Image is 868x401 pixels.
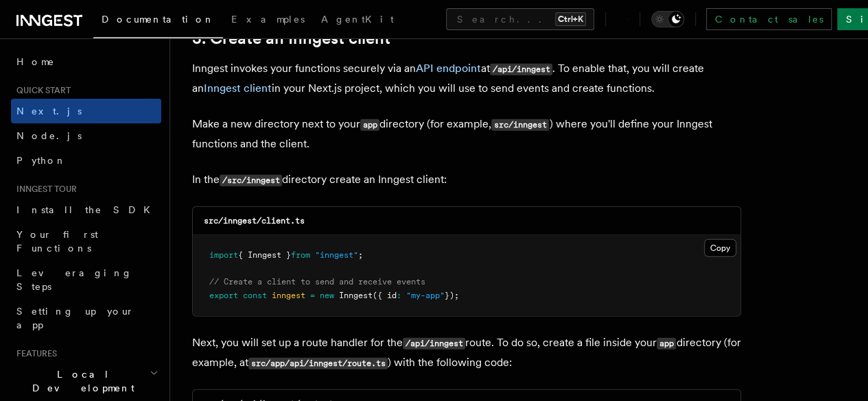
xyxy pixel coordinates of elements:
span: Next.js [16,106,82,117]
span: = [310,291,315,300]
span: import [209,250,238,260]
span: inngest [272,291,305,300]
a: Node.js [11,123,161,148]
span: Documentation [102,14,215,25]
button: Search...Ctrl+K [446,8,594,30]
a: API endpoint [416,62,481,75]
a: Next.js [11,99,161,123]
code: /src/inngest [220,175,282,186]
span: Node.js [16,130,82,141]
button: Local Development [11,362,161,400]
code: app [657,338,676,350]
code: src/inngest [491,119,549,131]
span: ({ id [373,291,397,300]
a: Home [11,49,161,74]
code: src/inngest/client.ts [204,216,305,226]
p: Next, you will set up a route handler for the route. To do so, create a file inside your director... [192,333,741,373]
span: // Create a client to send and receive events [209,277,425,287]
span: from [291,250,310,260]
a: Examples [223,4,313,37]
span: Leveraging Steps [16,267,132,292]
span: "my-app" [406,291,445,300]
span: ; [358,250,363,260]
span: Python [16,155,67,166]
span: Inngest tour [11,184,77,195]
span: Inngest [339,291,373,300]
p: Make a new directory next to your directory (for example, ) where you'll define your Inngest func... [192,114,741,154]
a: Setting up your app [11,299,161,337]
span: Local Development [11,367,150,395]
code: app [360,119,379,131]
span: export [209,291,238,300]
code: src/app/api/inngest/route.ts [248,358,388,369]
span: Examples [231,14,305,25]
span: Your first Functions [16,229,98,254]
a: Contact sales [706,8,832,30]
a: Leveraging Steps [11,260,161,299]
span: Features [11,348,57,359]
a: Install the SDK [11,197,161,222]
span: Install the SDK [16,204,159,215]
a: AgentKit [313,4,402,37]
span: Home [16,55,55,69]
span: AgentKit [321,14,394,25]
code: /api/inngest [403,338,465,350]
span: Setting up your app [16,306,134,330]
span: const [243,291,267,300]
button: Copy [704,239,736,257]
kbd: Ctrl+K [555,12,586,26]
p: In the directory create an Inngest client: [192,170,741,190]
button: Toggle dark mode [651,11,684,27]
span: }); [445,291,459,300]
a: Your first Functions [11,222,161,260]
span: : [397,291,401,300]
p: Inngest invokes your functions securely via an at . To enable that, you will create an in your Ne... [192,59,741,98]
span: new [320,291,334,300]
a: Documentation [93,4,223,38]
a: Python [11,148,161,173]
span: "inngest" [315,250,358,260]
span: { Inngest } [238,250,291,260]
code: /api/inngest [490,64,552,75]
a: Inngest client [204,82,272,95]
span: Quick start [11,85,71,96]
